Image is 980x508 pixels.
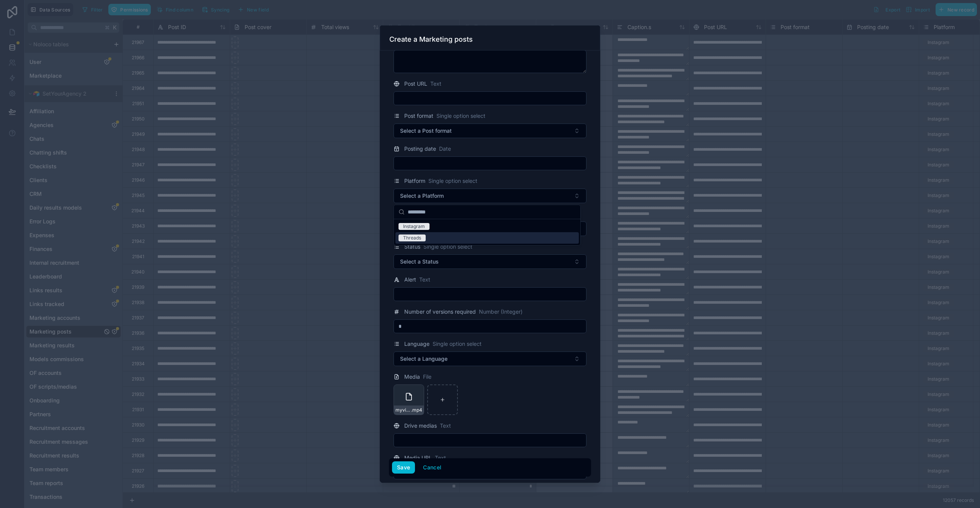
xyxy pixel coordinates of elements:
[403,223,425,230] div: Instagram
[404,276,416,283] span: Alert
[395,407,411,413] span: myvideo
[440,422,451,430] span: Text
[404,177,425,185] span: Platform
[423,373,431,381] span: File
[394,189,586,203] button: Select Button
[400,355,448,363] span: Select a Language
[389,35,473,44] h3: Create a Marketing posts
[400,127,452,135] span: Select a Post format
[392,461,415,474] button: Save
[404,145,436,153] span: Posting date
[404,112,433,120] span: Post format
[394,219,580,245] div: Suggestions
[423,243,472,251] span: Single option select
[400,258,439,265] span: Select a Status
[404,340,430,348] span: Language
[430,80,441,88] span: Text
[428,177,477,185] span: Single option select
[418,461,446,474] button: Cancel
[394,352,586,366] button: Select Button
[439,145,451,153] span: Date
[436,112,485,120] span: Single option select
[404,243,420,251] span: Status
[404,422,437,430] span: Drive medias
[400,192,444,200] span: Select a Platform
[404,373,420,381] span: Media
[394,254,586,269] button: Select Button
[435,454,446,462] span: Text
[404,308,476,316] span: Number of versions required
[404,454,432,462] span: Media URL
[411,407,422,413] span: .mp4
[419,276,430,283] span: Text
[479,308,523,316] span: Number (Integer)
[404,80,427,88] span: Post URL
[403,234,421,241] div: Threads
[394,124,586,138] button: Select Button
[433,340,482,348] span: Single option select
